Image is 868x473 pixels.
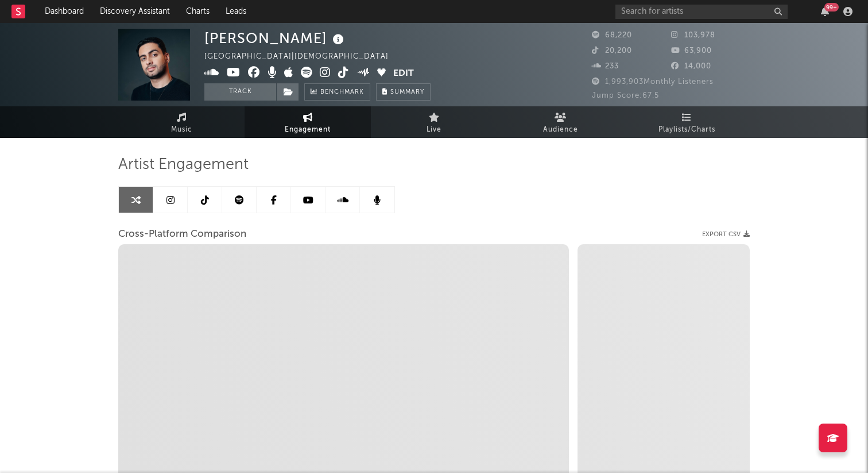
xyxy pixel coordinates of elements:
[245,106,371,138] a: Engagement
[320,86,364,99] span: Benchmark
[671,32,715,39] span: 103,978
[204,29,347,48] div: [PERSON_NAME]
[371,106,497,138] a: Live
[204,83,276,101] button: Track
[592,32,632,39] span: 68,220
[592,63,619,70] span: 233
[118,158,249,172] span: Artist Engagement
[623,106,750,138] a: Playlists/Charts
[592,92,659,99] span: Jump Score: 67.5
[497,106,623,138] a: Audience
[671,47,712,55] span: 63,900
[204,50,402,64] div: [GEOGRAPHIC_DATA] | [DEMOGRAPHIC_DATA]
[427,123,441,137] span: Live
[824,3,839,11] div: 99 +
[393,67,414,81] button: Edit
[658,123,715,137] span: Playlists/Charts
[592,78,714,86] span: 1,993,903 Monthly Listeners
[304,83,370,101] a: Benchmark
[390,89,424,95] span: Summary
[285,123,331,137] span: Engagement
[376,83,431,101] button: Summary
[615,5,788,19] input: Search for artists
[702,231,750,238] button: Export CSV
[543,123,578,137] span: Audience
[821,7,829,16] button: 99+
[171,123,192,137] span: Music
[118,228,246,241] span: Cross-Platform Comparison
[118,106,245,138] a: Music
[592,47,632,55] span: 20,200
[671,63,711,70] span: 14,000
